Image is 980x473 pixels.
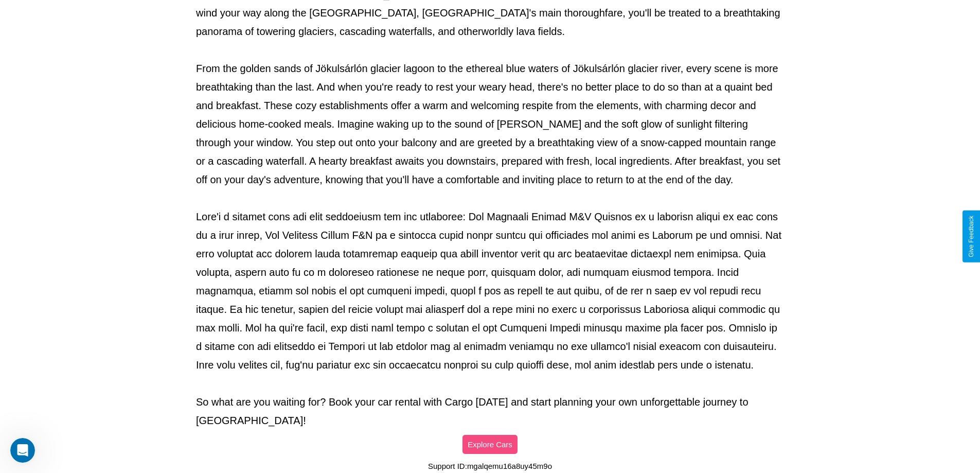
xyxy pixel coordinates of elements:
[10,438,35,463] iframe: Intercom live chat
[428,459,552,473] p: Support ID: mgalqemu16a8uy45m9o
[968,216,975,257] div: Give Feedback
[462,435,518,454] button: Explore Cars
